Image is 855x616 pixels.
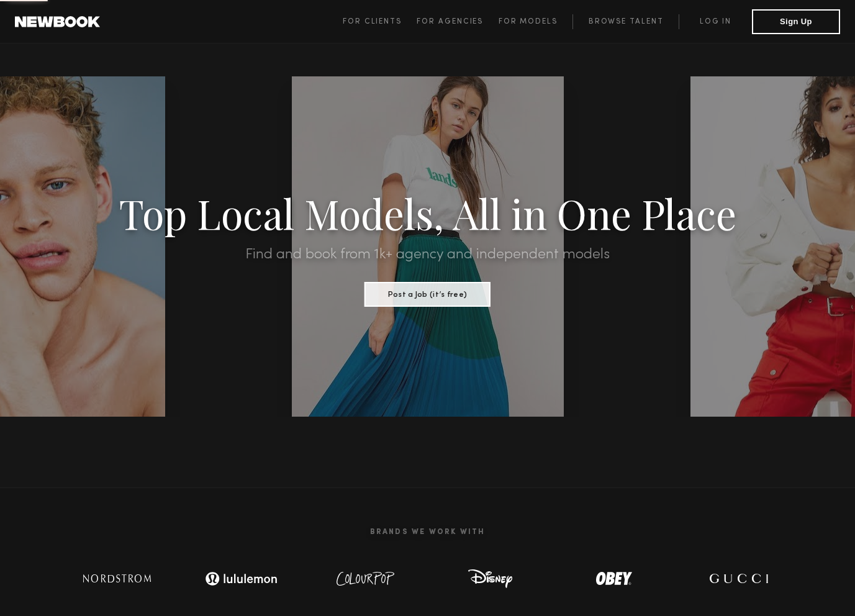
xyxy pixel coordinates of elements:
[752,9,840,34] button: Sign Up
[343,14,417,29] a: For Clients
[364,286,491,300] a: Post a Job (it’s free)
[499,14,573,29] a: For Models
[450,566,530,591] img: logo-disney.svg
[572,14,679,29] a: Browse Talent
[574,566,654,591] img: logo-obey.svg
[417,14,498,29] a: For Agencies
[325,566,406,591] img: logo-colour-pop.svg
[364,282,491,307] button: Post a Job (it’s free)
[74,566,161,591] img: logo-nordstrom.svg
[198,566,285,591] img: logo-lulu.svg
[64,247,790,262] h2: Find and book from 1k+ agency and independent models
[55,513,800,551] h2: Brands We Work With
[343,18,402,25] span: For Clients
[417,18,483,25] span: For Agencies
[679,14,752,29] a: Log in
[698,566,779,591] img: logo-gucci.svg
[499,18,558,25] span: For Models
[64,194,790,232] h1: Top Local Models, All in One Place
